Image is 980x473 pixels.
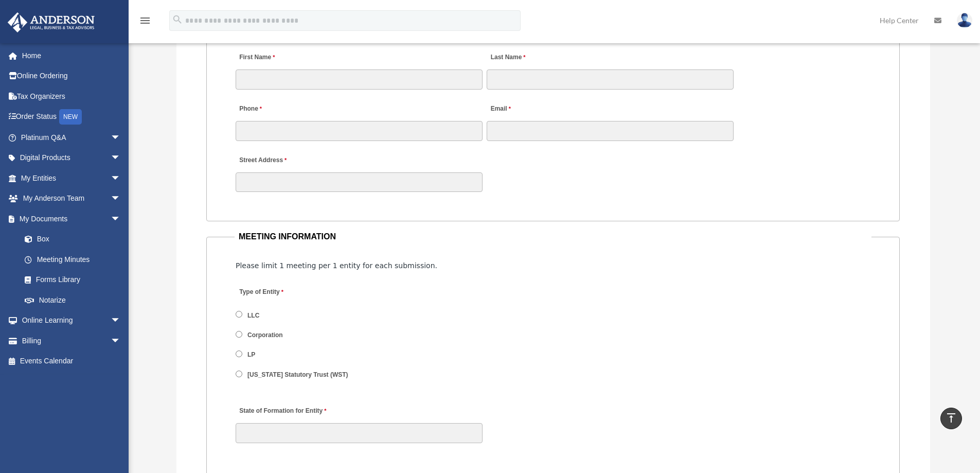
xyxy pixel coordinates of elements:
[111,148,131,169] span: arrow_drop_down
[236,405,329,418] label: State of Formation for Entity
[236,154,333,168] label: Street Address
[7,168,136,188] a: My Entitiesarrow_drop_down
[487,102,513,116] label: Email
[7,330,136,351] a: Billingarrow_drop_down
[111,127,131,148] span: arrow_drop_down
[111,188,131,209] span: arrow_drop_down
[7,127,136,148] a: Platinum Q&Aarrow_drop_down
[14,229,136,250] a: Box
[957,13,972,28] img: User Pic
[236,51,277,65] label: First Name
[236,261,437,270] span: Please limit 1 meeting per 1 entity for each submission.
[5,12,98,32] img: Anderson Advisors Platinum Portal
[7,45,136,66] a: Home
[7,208,136,229] a: My Documentsarrow_drop_down
[7,86,136,107] a: Tax Organizers
[7,66,136,86] a: Online Ordering
[139,18,151,27] a: menu
[236,286,333,300] label: Type of Entity
[59,109,82,125] div: NEW
[14,290,136,310] a: Notarize
[14,270,136,290] a: Forms Library
[111,208,131,230] span: arrow_drop_down
[940,408,962,429] a: vertical_align_top
[172,14,183,25] i: search
[7,310,136,331] a: Online Learningarrow_drop_down
[111,310,131,331] span: arrow_drop_down
[111,168,131,189] span: arrow_drop_down
[14,249,131,270] a: Meeting Minutes
[111,330,131,352] span: arrow_drop_down
[244,311,263,320] label: LLC
[236,102,264,116] label: Phone
[7,107,136,128] a: Order StatusNEW
[945,412,957,424] i: vertical_align_top
[139,14,151,27] i: menu
[244,331,287,340] label: Corporation
[7,148,136,168] a: Digital Productsarrow_drop_down
[487,51,528,65] label: Last Name
[244,370,352,379] label: [US_STATE] Statutory Trust (WST)
[7,351,136,372] a: Events Calendar
[244,351,259,360] label: LP
[235,230,871,244] legend: MEETING INFORMATION
[7,188,136,209] a: My Anderson Teamarrow_drop_down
